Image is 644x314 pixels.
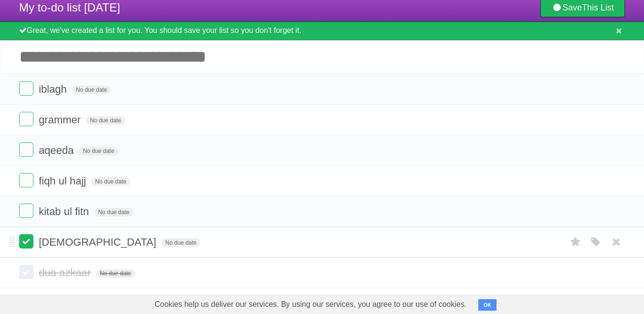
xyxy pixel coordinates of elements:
span: No due date [79,147,118,155]
span: My to-do list [DATE] [19,1,120,14]
button: OK [478,299,497,311]
label: Done [19,112,33,126]
span: No due date [96,269,135,278]
span: iblagh [39,83,69,95]
span: fiqh ul hajj [39,175,88,187]
label: Done [19,204,33,218]
label: Done [19,234,33,249]
label: Done [19,173,33,187]
label: Done [19,265,33,279]
span: No due date [72,86,111,94]
span: grammer [39,114,83,126]
span: No due date [86,116,125,125]
span: Cookies help us deliver our services. By using our services, you agree to our use of cookies. [145,295,476,314]
label: Done [19,142,33,157]
span: No due date [161,238,200,247]
span: kitab ul fitn [39,206,91,217]
span: No due date [91,177,130,186]
label: Star task [567,234,585,250]
label: Done [19,81,33,96]
span: No due date [94,208,133,217]
span: dua azkaar [39,267,93,279]
span: [DEMOGRAPHIC_DATA] [39,236,158,248]
span: aqeeda [39,144,76,156]
b: This List [582,3,614,12]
